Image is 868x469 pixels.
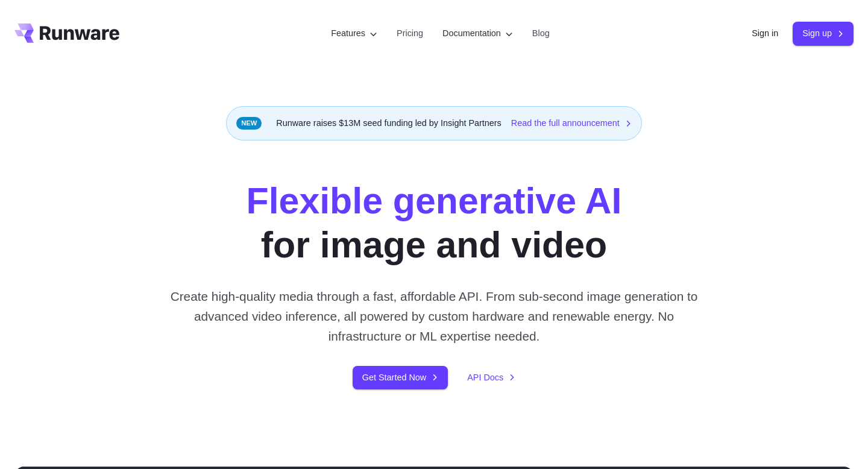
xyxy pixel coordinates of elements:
a: Read the full announcement [511,116,632,130]
a: Sign up [793,22,854,45]
div: Runware raises $13M seed funding led by Insight Partners [226,106,642,140]
a: Pricing [397,27,423,40]
a: Sign in [752,27,778,40]
a: Go to / [14,24,119,43]
a: Blog [532,27,550,40]
label: Documentation [442,27,513,40]
label: Features [331,27,377,40]
strong: Flexible generative AI [247,180,622,221]
a: API Docs [467,371,515,385]
h1: for image and video [247,179,622,267]
a: Get Started Now [353,366,448,389]
p: Create high-quality media through a fast, affordable API. From sub-second image generation to adv... [166,286,703,347]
